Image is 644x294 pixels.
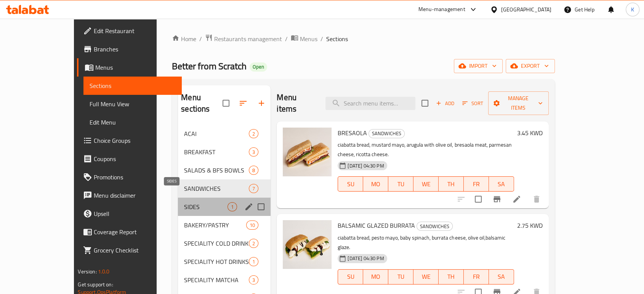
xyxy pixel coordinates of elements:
span: MO [366,271,385,282]
div: SANDWICHES [417,222,453,231]
span: TH [442,271,461,282]
span: Select all sections [218,95,234,111]
span: 8 [249,167,258,174]
span: Choice Groups [94,136,175,145]
button: SU [338,269,363,284]
span: Edit Menu [90,118,175,127]
a: Full Menu View [83,95,181,113]
button: SA [489,176,514,192]
button: import [454,59,503,73]
a: Home [172,34,196,43]
span: SANDWICHES [417,222,452,231]
div: Menu-management [418,5,465,14]
button: TU [388,176,413,192]
img: BALSAMIC GLAZED BURRATA [283,220,332,269]
div: items [246,220,258,230]
div: items [249,147,258,157]
button: SA [489,269,514,284]
button: edit [243,201,255,213]
li: / [320,34,323,43]
p: ciabatta bread, mustard mayo, arugula with olive oil, bresaola meat, parmesan cheese, ricotta che... [338,140,514,159]
span: Menu disclaimer [94,191,175,200]
div: BREAKFAST3 [178,143,271,161]
a: Edit Menu [83,113,181,131]
span: 1 [228,203,237,211]
h2: Menu items [277,92,316,115]
span: BAKERY/PASTRY [184,220,246,230]
span: 1.0.0 [98,267,110,276]
span: Sort items [457,97,488,109]
button: MO [363,269,388,284]
span: 2 [249,130,258,137]
a: Menus [77,58,181,77]
span: SIDES [184,202,227,211]
span: 7 [249,185,258,192]
h2: Menu sections [181,92,223,115]
a: Edit Restaurant [77,22,181,40]
span: 1 [249,258,258,265]
button: SU [338,176,363,192]
span: BALSAMIC GLAZED BURRATA [338,220,415,231]
h6: 2.75 KWD [517,220,543,231]
span: SANDWICHES [369,129,404,138]
span: Sort sections [234,94,252,112]
span: Menus [300,34,317,43]
div: SPECIALITY HOT DRINKS1 [178,252,271,271]
button: WE [413,269,439,284]
span: 10 [247,222,258,229]
h6: 3.45 KWD [517,128,543,138]
div: items [249,239,258,248]
button: FR [464,176,489,192]
div: BAKERY/PASTRY10 [178,216,271,234]
div: Open [250,62,267,72]
span: Sections [90,81,175,90]
span: WE [417,179,436,190]
div: items [249,257,258,266]
span: SPECIALITY MATCHA [184,275,249,284]
a: Menu disclaimer [77,186,181,205]
button: Add [433,97,457,109]
button: Manage items [488,91,549,115]
div: items [249,129,258,138]
span: Sections [326,34,348,43]
span: BRESAOLA [338,127,367,139]
span: 3 [249,149,258,156]
span: MO [366,179,385,190]
div: BREAKFAST [184,147,249,157]
span: Branches [94,45,175,54]
span: TH [442,179,461,190]
div: SIDES1edit [178,198,271,216]
span: Get support on: [78,280,113,289]
span: import [460,61,497,71]
span: Coverage Report [94,227,175,236]
button: TH [439,176,464,192]
div: SANDWICHES [184,184,249,193]
span: FR [467,271,486,282]
button: MO [363,176,388,192]
span: Better from Scratch [172,58,247,75]
a: Grocery Checklist [77,241,181,259]
a: Coverage Report [77,223,181,241]
div: SPECIALITY HOT DRINKS [184,257,249,266]
span: Edit Restaurant [94,26,175,35]
span: SPECIALITY COLD DRINKS [184,239,249,248]
p: ciabatta bread, pesto mayo, baby spinach, burrata cheese, olive oil,balsamic glaze. [338,233,514,252]
div: ACAI2 [178,125,271,143]
div: SANDWICHES [368,129,405,138]
span: [DATE] 04:30 PM [344,162,387,169]
a: Branches [77,40,181,58]
span: export [512,61,549,71]
span: K [631,5,634,14]
div: items [249,184,258,193]
span: Grocery Checklist [94,246,175,255]
span: Add item [433,97,457,109]
button: WE [413,176,439,192]
a: Sections [83,77,181,95]
button: TH [439,269,464,284]
span: SALADS & BFS BOWLS [184,166,249,175]
li: / [199,34,202,43]
span: Version: [78,267,96,276]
